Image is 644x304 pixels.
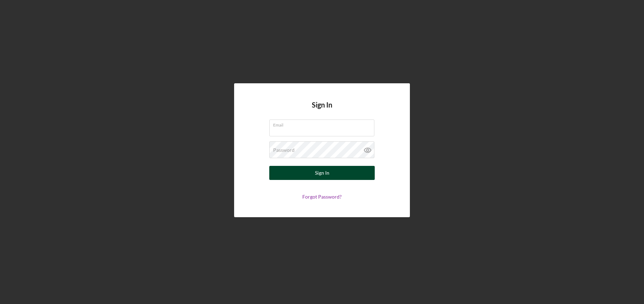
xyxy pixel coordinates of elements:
label: Password [273,147,295,153]
div: Sign In [315,166,329,180]
a: Forgot Password? [302,194,342,200]
label: Email [273,120,374,128]
button: Sign In [269,166,375,180]
h4: Sign In [312,101,332,119]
